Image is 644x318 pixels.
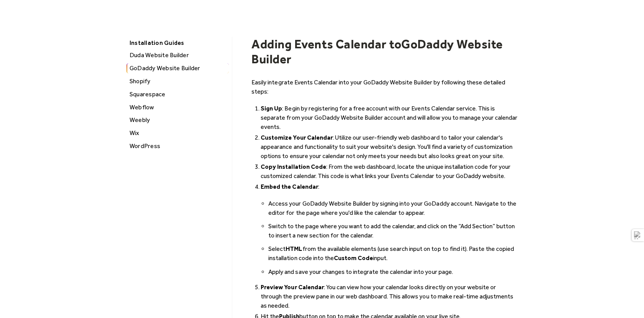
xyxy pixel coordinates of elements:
[127,141,229,151] a: WordPress
[127,50,229,60] div: Duda Website Builder
[286,245,302,252] strong: HTML
[251,37,503,66] h1: GoDaddy Website Builder
[261,283,324,291] strong: Preview Your Calendar
[127,76,229,86] div: Shopify
[127,63,229,73] div: GoDaddy Website Builder
[127,102,229,112] a: Webflow
[261,133,518,161] li: : Utilize our user-friendly web dashboard to tailor your calendar's appearance and functionality ...
[268,244,518,263] li: Select from the available elements (use search input on top to find it). Paste the copied install...
[261,104,518,132] li: : Begin by registering for a free account with our Events Calendar service. This is separate from...
[127,89,229,99] a: Squarespace
[268,267,518,277] li: Apply and save your changes to integrate the calendar into your page.
[127,141,229,151] div: WordPress
[127,115,229,125] div: Weebly
[261,183,318,190] strong: Embed the Calendar
[251,37,401,51] h1: Adding Events Calendar to
[268,222,518,240] li: Switch to the page where you want to add the calendar, and click on the “Add Section” button to i...
[127,76,229,86] a: Shopify
[127,115,229,125] a: Weebly
[127,128,229,138] a: Wix
[127,50,229,60] a: Duda Website Builder
[261,105,282,112] strong: Sign Up
[251,78,518,96] p: Easily integrate Events Calendar into your GoDaddy Website Builder by following these detailed st...
[126,37,228,49] div: Installation Guides
[261,163,326,170] strong: Copy Installation Code
[268,199,518,217] li: Access your GoDaddy Website Builder by signing into your GoDaddy account. Navigate to the editor ...
[261,134,332,141] strong: Customize Your Calendar
[334,254,373,262] strong: Custom Code
[261,182,518,277] li: :
[127,128,229,138] div: Wix
[127,102,229,112] div: Webflow
[261,162,518,181] li: : From the web dashboard, locate the unique installation code for your customized calendar. This ...
[261,283,518,310] li: : You can view how your calendar looks directly on your website or through the preview pane in ou...
[127,63,229,73] a: GoDaddy Website Builder
[127,89,229,99] div: Squarespace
